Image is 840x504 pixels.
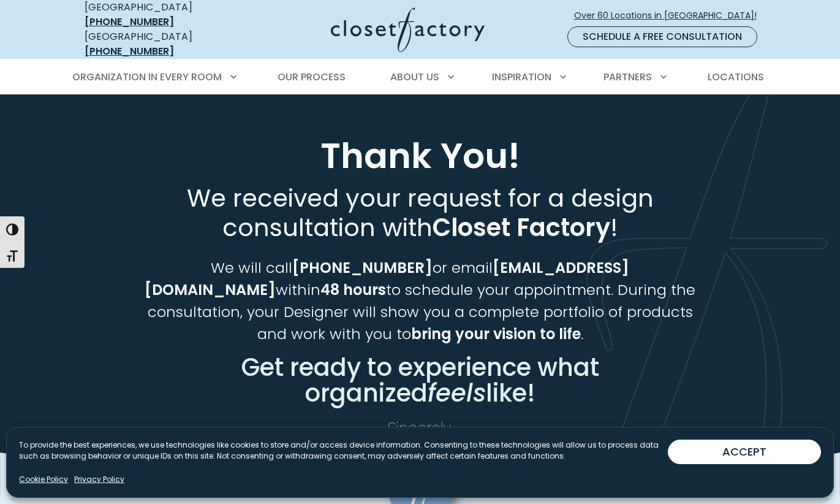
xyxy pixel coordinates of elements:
[85,15,174,29] a: [PHONE_NUMBER]
[241,350,599,411] span: Get ready to experience what organized like!
[428,376,486,410] em: feels
[708,70,764,84] span: Locations
[573,5,767,26] a: Over 60 Locations in [GEOGRAPHIC_DATA]!
[145,258,695,344] span: We will call or email within to schedule your appointment. During the consultation, your Designer...
[292,258,433,278] strong: [PHONE_NUMBER]
[72,70,222,84] span: Organization in Every Room
[492,70,551,84] span: Inspiration
[390,70,439,84] span: About Us
[85,44,174,58] a: [PHONE_NUMBER]
[145,258,629,300] strong: [EMAIL_ADDRESS][DOMAIN_NAME]
[187,181,654,245] span: We received your request for a design consultation with !
[388,418,453,438] span: Sincerely,
[668,440,821,464] button: ACCEPT
[320,280,386,300] strong: 48 hours
[85,29,235,59] div: [GEOGRAPHIC_DATA]
[82,134,759,178] h1: Thank You!
[19,474,68,485] a: Cookie Policy
[604,70,652,84] span: Partners
[574,9,766,22] span: Over 60 Locations in [GEOGRAPHIC_DATA]!
[567,26,757,47] a: Schedule a Free Consultation
[64,60,777,94] nav: Primary Menu
[331,7,485,52] img: Closet Factory Logo
[74,474,124,485] a: Privacy Policy
[19,440,668,462] p: To provide the best experiences, we use technologies like cookies to store and/or access device i...
[433,210,610,245] strong: Closet Factory
[278,70,346,84] span: Our Process
[411,324,581,344] strong: bring your vision to life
